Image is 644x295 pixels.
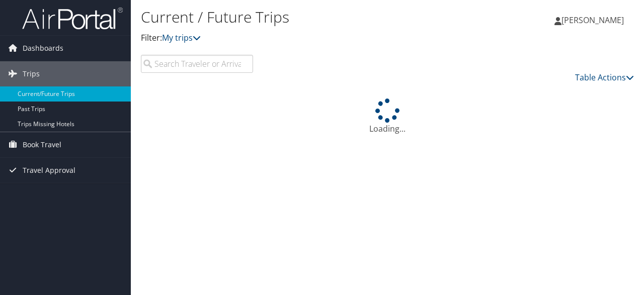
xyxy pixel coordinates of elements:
[162,32,201,43] a: My trips
[561,15,624,26] span: [PERSON_NAME]
[23,158,75,183] span: Travel Approval
[141,7,469,28] h1: Current / Future Trips
[141,32,469,45] p: Filter:
[554,5,634,35] a: [PERSON_NAME]
[22,7,123,30] img: airportal-logo.png
[23,36,63,61] span: Dashboards
[23,61,40,86] span: Trips
[141,55,253,73] input: Search Traveler or Arrival City
[23,132,61,157] span: Book Travel
[575,72,634,83] a: Table Actions
[141,99,634,135] div: Loading...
